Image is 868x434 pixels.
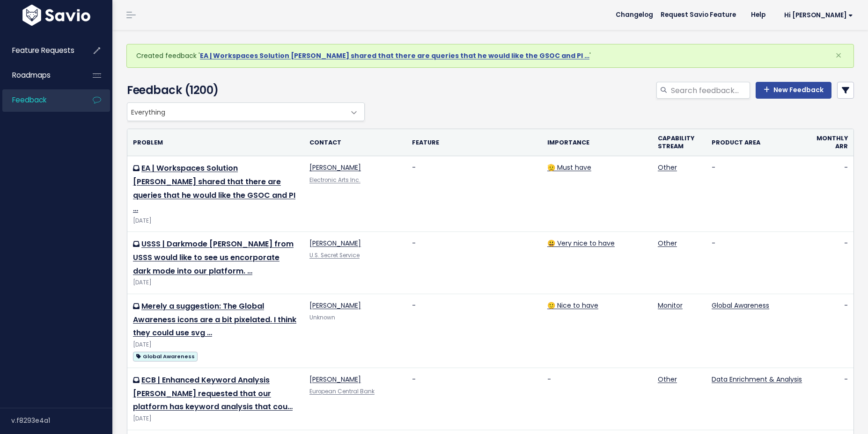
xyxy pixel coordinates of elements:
[133,414,298,424] div: [DATE]
[309,314,335,321] span: Unknown
[658,163,677,172] a: Other
[309,252,360,259] a: U.S. Secret Service
[309,239,361,248] a: [PERSON_NAME]
[712,375,802,384] a: Data Enrichment & Analysis
[653,8,743,22] a: Request Savio Feature
[127,102,365,121] span: Everything
[616,12,653,18] span: Changelog
[784,12,853,19] span: Hi [PERSON_NAME]
[309,388,375,395] a: European Central Bank
[808,232,853,294] td: -
[12,95,46,105] span: Feedback
[808,129,853,156] th: Monthly ARR
[406,129,542,156] th: Feature
[743,8,773,22] a: Help
[133,352,198,362] span: Global Awareness
[547,163,591,172] a: 🫡 Must have
[542,129,652,156] th: Importance
[808,156,853,232] td: -
[756,82,831,99] a: New Feedback
[12,70,51,80] span: Roadmaps
[309,176,360,184] a: Electronic Arts Inc.
[309,375,361,384] a: [PERSON_NAME]
[133,278,298,288] div: [DATE]
[542,368,652,430] td: -
[658,375,677,384] a: Other
[658,239,677,248] a: Other
[670,82,750,99] input: Search feedback...
[658,301,683,310] a: Monitor
[547,239,615,248] a: 😃 Very nice to have
[808,294,853,368] td: -
[11,408,112,433] div: v.f8293e4a1
[127,103,346,121] span: Everything
[826,44,851,67] button: Close
[133,301,296,339] a: Merely a suggestion: The Global Awareness icons are a bit pixelated. I think they could use svg …
[706,232,808,294] td: -
[712,301,769,310] a: Global Awareness
[12,45,74,55] span: Feature Requests
[808,368,853,430] td: -
[652,129,706,156] th: Capability stream
[127,129,304,156] th: Problem
[406,156,542,232] td: -
[2,89,78,111] a: Feedback
[200,51,589,60] a: EA | Workspaces Solution [PERSON_NAME] shared that there are queries that he would like the GSOC ...
[2,40,78,61] a: Feature Requests
[706,156,808,232] td: -
[773,8,861,22] a: Hi [PERSON_NAME]
[547,301,598,310] a: 🙂 Nice to have
[2,65,78,86] a: Roadmaps
[406,232,542,294] td: -
[835,48,842,63] span: ×
[20,5,93,26] img: logo-white.9d6f32f41409.svg
[133,239,294,276] a: USSS | Darkmode [PERSON_NAME] from USSS would like to see us encorporate dark mode into our platf...
[309,163,361,172] a: [PERSON_NAME]
[133,163,295,214] a: EA | Workspaces Solution [PERSON_NAME] shared that there are queries that he would like the GSOC ...
[133,375,293,412] a: ECB | Enhanced Keyword Analysis [PERSON_NAME] requested that our platform has keyword analysis th...
[126,44,854,68] div: Created feedback ' '
[406,368,542,430] td: -
[127,82,360,99] h4: Feedback (1200)
[406,294,542,368] td: -
[304,129,406,156] th: Contact
[133,350,198,362] a: Global Awareness
[133,340,298,350] div: [DATE]
[706,129,808,156] th: Product Area
[133,216,298,226] div: [DATE]
[309,301,361,310] a: [PERSON_NAME]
